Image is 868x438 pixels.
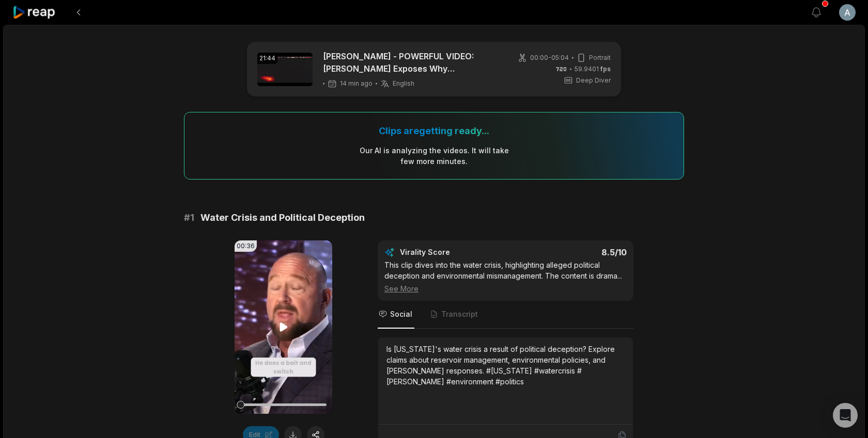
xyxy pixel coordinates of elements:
div: Open Intercom Messenger [833,403,858,428]
div: Is [US_STATE]'s water crisis a result of political deception? Explore claims about reservoir mana... [386,344,625,387]
a: [PERSON_NAME] - POWERFUL VIDEO: [PERSON_NAME] Exposes Why [PERSON_NAME] Is The Perfec... [323,50,501,75]
span: Water Crisis and Political Deception [200,210,365,225]
div: Clips are getting ready... [379,125,489,137]
span: English [393,79,414,88]
span: # 1 [184,210,194,225]
span: Portrait [589,53,611,62]
span: fps [600,65,611,73]
video: Your browser does not support mp4 format. [235,240,332,414]
span: 00:00 - 05:04 [530,53,569,62]
span: Transcript [441,309,478,319]
nav: Tabs [378,301,633,329]
div: This clip dives into the water crisis, highlighting alleged political deception and environmental... [384,259,627,294]
div: 8.5 /10 [516,247,627,257]
span: 59.9401 [575,64,611,74]
span: 14 min ago [340,79,373,88]
span: Deep Diver [576,76,611,85]
div: See More [384,283,627,294]
span: Social [390,309,412,319]
div: Virality Score [400,247,511,257]
div: Our AI is analyzing the video s . It will take few more minutes. [359,145,509,167]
